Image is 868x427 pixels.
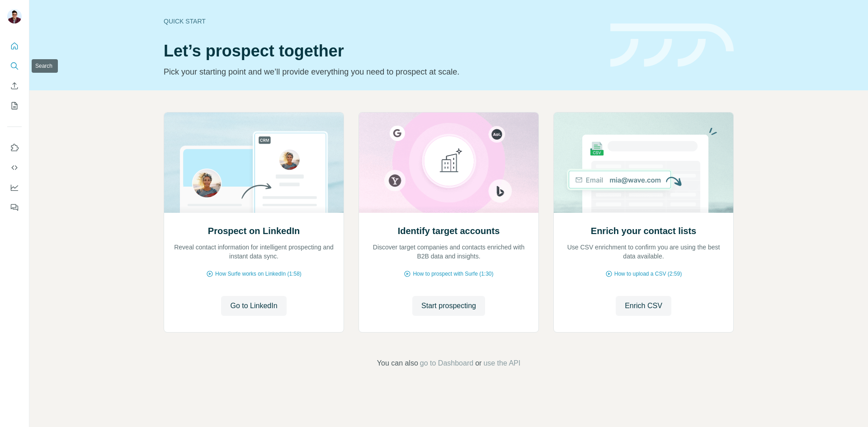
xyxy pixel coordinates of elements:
span: or [475,358,481,369]
span: Go to LinkedIn [230,300,277,311]
button: Use Surfe API [7,160,22,176]
button: Dashboard [7,179,22,196]
img: Identify target accounts [359,113,539,213]
button: Enrich CSV [616,296,671,316]
span: Start prospecting [421,300,476,311]
div: Quick start [164,17,599,26]
button: Enrich CSV [7,78,22,94]
button: use the API [483,358,520,369]
button: My lists [7,98,22,114]
button: Start prospecting [412,296,485,316]
button: go to Dashboard [420,358,473,369]
span: Enrich CSV [625,300,662,311]
button: Feedback [7,199,22,216]
img: Avatar [7,9,22,23]
h2: Prospect on LinkedIn [208,225,300,237]
img: banner [610,23,734,67]
button: Search [7,58,22,74]
p: Use CSV enrichment to confirm you are using the best data available. [563,243,724,261]
p: Reveal contact information for intelligent prospecting and instant data sync. [173,243,335,261]
span: How to upload a CSV (2:59) [614,270,682,278]
img: Enrich your contact lists [553,113,734,213]
button: Quick start [7,38,22,54]
span: How to prospect with Surfe (1:30) [413,270,493,278]
button: Go to LinkedIn [221,296,286,316]
h2: Enrich your contact lists [591,225,696,237]
button: Use Surfe on LinkedIn [7,140,22,156]
img: Prospect on LinkedIn [164,113,344,213]
p: Discover target companies and contacts enriched with B2B data and insights. [368,243,529,261]
h2: Identify target accounts [398,225,500,237]
p: Pick your starting point and we’ll provide everything you need to prospect at scale. [164,66,599,78]
span: How Surfe works on LinkedIn (1:58) [215,270,302,278]
h1: Let’s prospect together [164,42,599,60]
span: You can also [377,358,418,369]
